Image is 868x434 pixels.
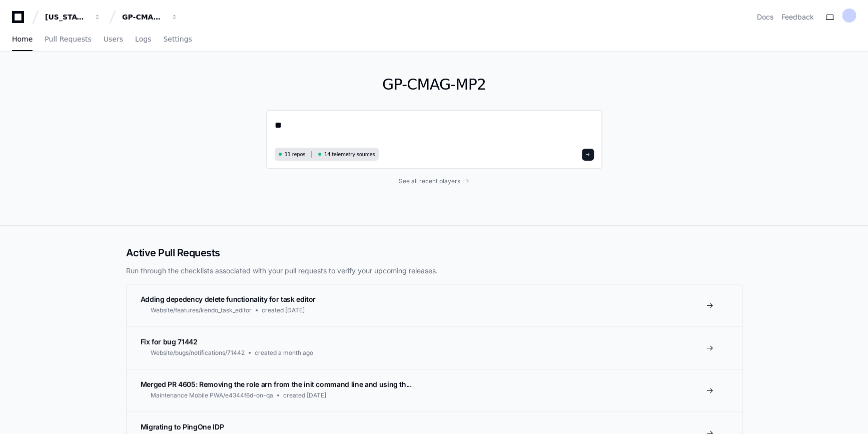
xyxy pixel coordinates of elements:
[141,380,412,388] span: Merged PR 4605: Removing the role arn from the init command line and using th...
[122,12,165,22] div: GP-CMAG-MP2
[266,177,602,185] a: See all recent players
[118,8,182,26] button: GP-CMAG-MP2
[266,76,602,94] h1: GP-CMAG-MP2
[127,284,742,326] a: Adding depedency delete functionality for task editorWebsite/features/kendo_task_editorcreated [D...
[757,12,773,22] a: Docs
[45,28,91,51] a: Pull Requests
[399,177,460,185] span: See all recent players
[12,28,33,51] a: Home
[41,8,105,26] button: [US_STATE] Pacific
[104,28,123,51] a: Users
[141,422,224,431] span: Migrating to PingOne IDP
[127,369,742,411] a: Merged PR 4605: Removing the role arn from the init command line and using th...Maintenance Mobil...
[45,36,91,42] span: Pull Requests
[781,12,814,22] button: Feedback
[151,391,273,399] span: Maintenance Mobile PWA/e4344f6d-on-qa
[255,349,313,357] span: created a month ago
[126,266,742,276] p: Run through the checklists associated with your pull requests to verify your upcoming releases.
[104,36,123,42] span: Users
[127,326,742,369] a: Fix for bug 71442Website/bugs/notifications/71442created a month ago
[135,28,151,51] a: Logs
[163,28,192,51] a: Settings
[324,151,375,158] span: 14 telemetry sources
[141,295,316,303] span: Adding depedency delete functionality for task editor
[151,306,252,314] span: Website/features/kendo_task_editor
[163,36,192,42] span: Settings
[151,349,245,357] span: Website/bugs/notifications/71442
[262,306,305,314] span: created [DATE]
[141,337,198,346] span: Fix for bug 71442
[135,36,151,42] span: Logs
[285,151,306,158] span: 11 repos
[283,391,326,399] span: created [DATE]
[12,36,33,42] span: Home
[45,12,88,22] div: [US_STATE] Pacific
[126,246,742,260] h2: Active Pull Requests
